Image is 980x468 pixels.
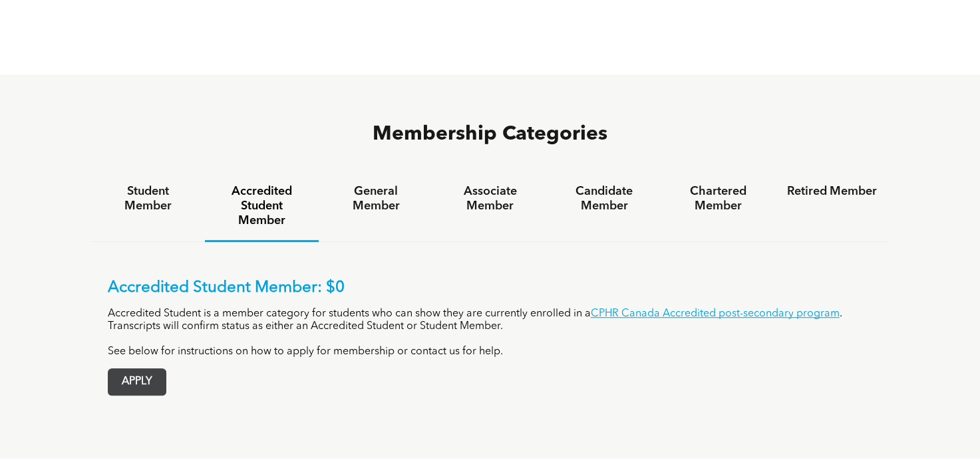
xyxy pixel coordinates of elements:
[559,184,649,213] h4: Candidate Member
[445,184,535,213] h4: Associate Member
[108,346,873,358] p: See below for instructions on how to apply for membership or contact us for help.
[373,124,607,144] span: Membership Categories
[108,308,873,333] p: Accredited Student is a member category for students who can show they are currently enrolled in ...
[673,184,763,213] h4: Chartered Member
[787,184,877,199] h4: Retired Member
[103,184,193,213] h4: Student Member
[217,184,307,228] h4: Accredited Student Member
[108,369,166,395] span: APPLY
[108,279,873,298] p: Accredited Student Member: $0
[331,184,420,213] h4: General Member
[591,308,840,319] a: CPHR Canada Accredited post-secondary program
[108,368,166,396] a: APPLY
